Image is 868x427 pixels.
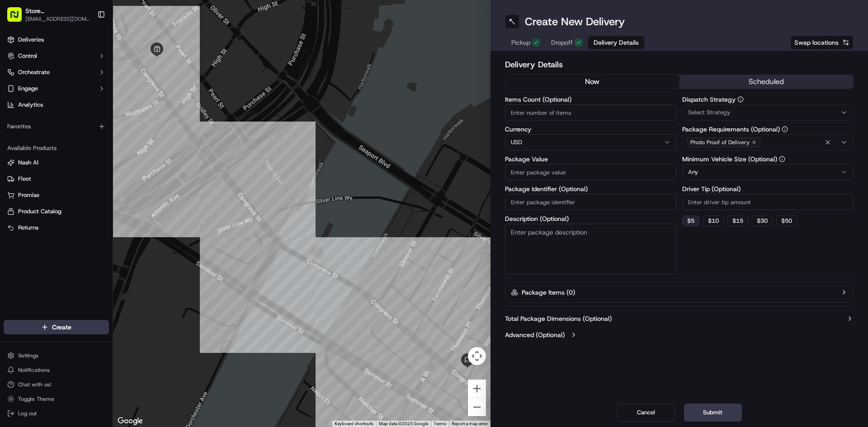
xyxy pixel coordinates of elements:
[505,282,854,303] button: Package Items (0)
[682,186,854,192] label: Driver Tip (Optional)
[9,131,24,146] img: Angelique Valdez
[115,415,145,427] img: Google
[4,33,109,47] a: Deliveries
[80,140,99,147] span: [DATE]
[379,421,428,426] span: Map data ©2025 Google
[4,4,94,25] button: Store [GEOGRAPHIC_DATA], [GEOGRAPHIC_DATA] (Just Salad)[EMAIL_ADDRESS][DOMAIN_NAME]
[18,410,37,417] span: Log out
[18,366,50,374] span: Notifications
[505,96,677,103] label: Items Count (Optional)
[505,156,677,162] label: Package Value
[18,191,39,199] span: Promise
[18,52,37,60] span: Control
[776,216,797,226] button: $50
[505,164,677,180] input: Enter package value
[18,84,38,93] span: Engage
[505,75,679,89] button: now
[4,349,109,362] button: Settings
[75,140,78,147] span: •
[4,320,109,334] button: Create
[7,207,105,216] a: Product Catalog
[25,15,90,23] button: [EMAIL_ADDRESS][DOMAIN_NAME]
[76,178,84,186] div: 💻
[41,86,148,95] div: Start new chat
[682,96,854,103] label: Dispatch Strategy
[140,116,165,127] button: See all
[525,14,625,29] h1: Create New Delivery
[85,178,145,187] span: API Documentation
[505,330,854,339] button: Advanced (Optional)
[18,101,43,109] span: Analytics
[4,204,109,219] button: Product Catalog
[505,216,677,222] label: Description (Optional)
[115,415,145,427] a: Open this area in Google Maps (opens a new window)
[335,421,373,427] button: Keyboard shortcuts
[18,36,44,44] span: Deliveries
[4,221,109,235] button: Returns
[9,9,27,27] img: Nash
[154,89,165,100] button: Start new chat
[25,6,90,15] span: Store [GEOGRAPHIC_DATA], [GEOGRAPHIC_DATA] (Just Salad)
[18,207,61,216] span: Product Catalog
[752,216,773,226] button: $30
[594,38,639,47] span: Delivery Details
[682,104,854,121] button: Select Strategy
[505,186,677,192] label: Package Identifier (Optional)
[18,352,38,359] span: Settings
[18,395,54,403] span: Toggle Theme
[434,421,446,426] a: Terms (opens in new tab)
[682,134,854,150] button: Photo Proof of Delivery
[18,159,38,167] span: Nash AI
[779,156,785,162] button: Minimum Vehicle Size (Optional)
[4,49,109,63] button: Control
[18,68,50,76] span: Orchestrate
[4,155,109,170] button: Nash AI
[511,38,530,47] span: Pickup
[522,288,575,297] label: Package Items ( 0 )
[505,314,612,323] label: Total Package Dimensions (Optional)
[24,58,163,68] input: Got a question? Start typing here...
[505,126,677,132] label: Currency
[7,175,105,183] a: Fleet
[690,139,750,146] span: Photo Proof of Delivery
[468,398,486,416] button: Zoom out
[28,140,73,147] span: [PERSON_NAME]
[73,174,149,190] a: 💻API Documentation
[4,172,109,186] button: Fleet
[4,81,109,96] button: Engage
[4,98,109,112] a: Analytics
[505,314,854,323] button: Total Package Dimensions (Optional)
[4,378,109,391] button: Chat with us!
[9,86,25,103] img: 1736555255976-a54dd68f-1ca7-489b-9aae-adbdc363a1c4
[679,75,854,89] button: scheduled
[18,178,69,187] span: Knowledge Base
[18,141,25,148] img: 1736555255976-a54dd68f-1ca7-489b-9aae-adbdc363a1c4
[682,156,854,162] label: Minimum Vehicle Size (Optional)
[4,65,109,80] button: Orchestrate
[682,126,854,132] label: Package Requirements (Optional)
[727,216,748,226] button: $15
[4,407,109,420] button: Log out
[684,404,742,422] button: Submit
[18,381,51,388] span: Chat with us!
[682,216,699,226] button: $5
[18,175,31,183] span: Fleet
[90,200,109,206] span: Pylon
[617,404,675,422] button: Cancel
[4,141,109,155] div: Available Products
[703,216,724,226] button: $10
[505,330,565,339] label: Advanced (Optional)
[551,38,573,47] span: Dropoff
[794,38,839,47] span: Swap locations
[468,347,486,365] button: Map camera controls
[18,224,38,232] span: Returns
[7,191,105,199] a: Promise
[452,421,488,426] a: Report a map error
[9,36,165,51] p: Welcome 👋
[505,104,677,121] input: Enter number of items
[7,224,105,232] a: Returns
[52,323,71,332] span: Create
[505,58,854,71] h2: Delivery Details
[782,126,788,132] button: Package Requirements (Optional)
